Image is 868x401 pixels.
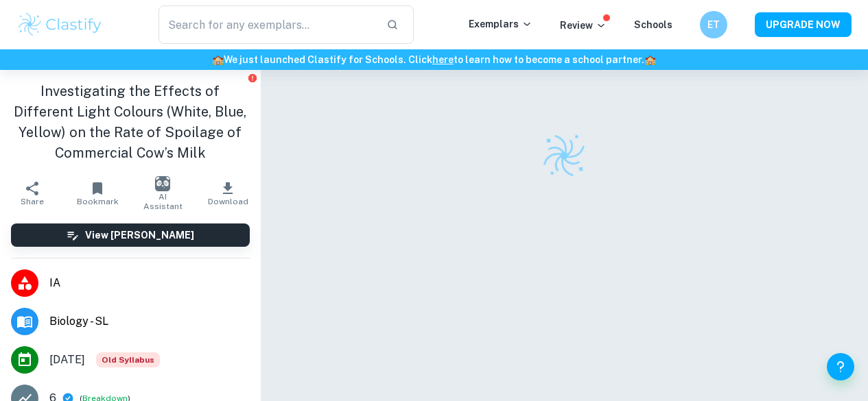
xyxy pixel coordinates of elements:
[49,275,250,291] span: IA
[537,128,591,182] img: Clastify logo
[11,81,250,163] h1: Investigating the Effects of Different Light Colours (White, Blue, Yellow) on the Rate of Spoilag...
[49,352,85,368] span: [DATE]
[77,197,119,206] span: Bookmark
[11,223,250,247] button: View [PERSON_NAME]
[85,228,194,243] h6: View [PERSON_NAME]
[196,174,261,212] button: Download
[65,174,130,212] button: Bookmark
[96,352,160,367] span: Old Syllabus
[248,73,258,83] button: Report issue
[706,17,722,32] h6: ET
[634,19,672,30] a: Schools
[16,11,104,38] img: Clastify logo
[208,197,248,206] span: Download
[159,5,375,44] input: Search for any exemplars...
[469,16,532,32] p: Exemplars
[21,197,44,206] span: Share
[130,174,196,212] button: AI Assistant
[700,11,727,38] button: ET
[827,353,854,380] button: Help and Feedback
[560,18,607,33] p: Review
[432,54,454,65] a: here
[755,12,852,37] button: UPGRADE NOW
[212,54,224,65] span: 🏫
[49,313,250,330] span: Biology - SL
[155,176,170,191] img: AI Assistant
[96,352,160,367] div: Starting from the May 2025 session, the Biology IA requirements have changed. It's OK to refer to...
[644,54,656,65] span: 🏫
[139,192,187,211] span: AI Assistant
[3,52,865,67] h6: We just launched Clastify for Schools. Click to learn how to become a school partner.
